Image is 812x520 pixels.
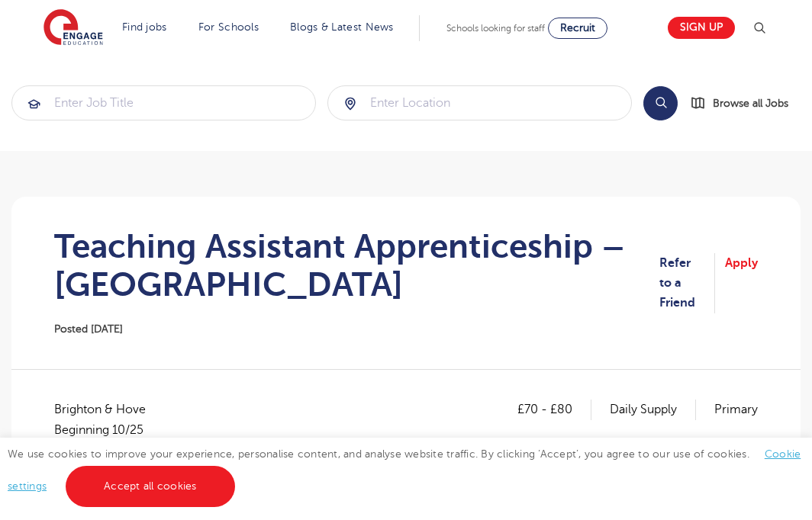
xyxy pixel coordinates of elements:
[54,227,659,303] h1: Teaching Assistant Apprenticeship – [GEOGRAPHIC_DATA]
[54,420,146,440] p: Beginning 10/25
[43,9,103,47] img: Engage Education
[8,448,801,492] span: We use cookies to improve your experience, personalise content, and analyse website traffic. By c...
[690,95,801,112] a: Browse all Jobs
[548,18,607,39] a: Recruit
[610,400,696,419] p: Daily Supply
[54,400,161,440] span: Brighton & Hove
[122,21,167,33] a: Find jobs
[11,85,316,120] div: Submit
[327,85,632,120] div: Submit
[66,466,235,507] a: Accept all cookies
[328,86,631,120] input: Submit
[198,21,259,33] a: For Schools
[659,253,715,313] a: Refer to a Friend
[517,400,591,419] p: £70 - £80
[713,95,788,112] span: Browse all Jobs
[668,17,735,39] a: Sign up
[446,23,545,34] span: Schools looking for staff
[714,400,758,419] p: Primary
[12,86,315,120] input: Submit
[560,22,595,34] span: Recruit
[725,253,758,313] a: Apply
[290,21,394,33] a: Blogs & Latest News
[54,323,123,335] span: Posted [DATE]
[643,86,678,120] button: Search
